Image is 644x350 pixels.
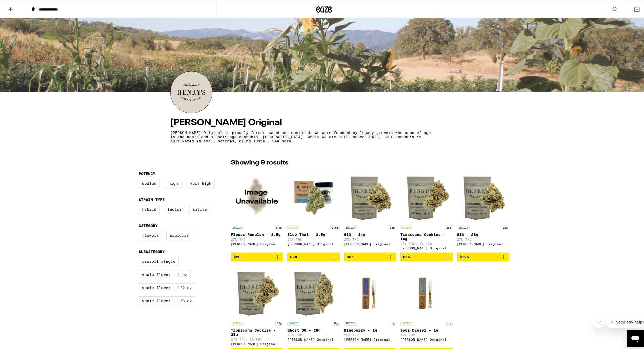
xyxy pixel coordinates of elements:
[231,237,283,240] p: 27% THC
[400,169,453,222] img: Henry's Original - Tropicana Cookies - 14g
[139,223,158,227] legend: Category
[233,254,241,258] span: $28
[344,169,396,251] a: Open page for G13 - 14g from Henry's Original
[231,320,243,325] p: SATIVA
[344,224,357,229] p: INDICA
[457,241,509,245] div: [PERSON_NAME] Original
[457,169,509,222] img: Henry's Original - G13 - 28g
[231,327,283,336] p: Tropicana Cookies - 28g
[287,332,340,336] p: 28% THC
[627,329,644,346] iframe: Button to launch messaging window
[344,169,396,222] img: Henry's Original - G13 - 14g
[403,254,410,258] span: $66
[139,282,195,291] label: Whole Flower - 1/2 oz
[446,320,453,325] p: 1g
[400,231,453,240] p: Tropicana Cookies - 14g
[287,337,340,340] div: [PERSON_NAME] Original
[231,224,243,229] p: INDICA
[231,265,283,317] img: Henry's Original - Tropicana Cookies - 28g
[287,327,340,331] p: Ghost OG - 28g
[287,241,340,245] div: [PERSON_NAME] Original
[400,327,453,331] p: Sour Diesel - 1g
[347,254,354,258] span: $66
[287,320,300,325] p: HYBRID
[139,295,195,304] label: Whole Flower - 1/8 oz
[344,265,396,347] a: Open page for Blueberry - 1g from Henry's Original
[457,169,509,251] a: Open page for G13 - 28g from Henry's Original
[164,178,182,187] label: High
[274,224,283,229] p: 3.5g
[231,157,288,166] p: Showing 9 results
[166,230,192,239] label: Prerolls
[344,241,396,245] div: [PERSON_NAME] Original
[594,316,604,327] iframe: Close message
[139,171,155,175] legend: Potency
[189,204,210,213] label: Sativa
[139,269,191,278] label: Whole Flower - 1 oz
[400,332,453,336] p: 19% THC
[457,224,470,229] p: INDICA
[164,204,185,213] label: Indica
[400,224,413,229] p: SATIVA
[501,224,509,229] p: 28g
[400,320,413,325] p: SATIVA
[400,265,453,317] img: Henry's Original - Sour Diesel - 1g
[400,245,453,249] div: [PERSON_NAME] Original
[460,254,469,258] span: $126
[275,320,283,325] p: 28g
[400,251,453,260] button: Add to bag
[139,178,160,187] label: Medium
[287,169,340,251] a: Open page for Blue Thai - 3.5g from Henry's Original
[344,327,396,331] p: Blueberry - 1g
[139,230,162,239] label: Flowers
[231,337,283,340] p: 27% THC: 1% CBD
[290,254,297,258] span: $28
[344,320,357,325] p: INDICA
[400,265,453,347] a: Open page for Sour Diesel - 1g from Henry's Original
[344,265,396,317] img: Henry's Original - Blueberry - 1g
[445,224,453,229] p: 28g
[170,117,478,126] h4: [PERSON_NAME] Original
[139,249,165,253] legend: Subcategory
[287,237,340,240] p: 25% THC
[344,332,396,336] p: 25% THC
[344,231,396,236] p: G13 - 14g
[287,251,340,260] button: Add to bag
[139,197,165,201] legend: Strain Type
[231,341,283,344] div: [PERSON_NAME] Original
[344,251,396,260] button: Add to bag
[287,265,340,347] a: Open page for Ghost OG - 28g from Henry's Original
[231,251,283,260] button: Add to bag
[171,70,212,112] img: Henry's Original logo
[287,224,300,229] p: SATIVA
[330,224,340,229] p: 3.5g
[231,265,283,347] a: Open page for Tropicana Cookies - 28g from Henry's Original
[400,337,453,340] div: [PERSON_NAME] Original
[231,169,283,251] a: Open page for Flower Romulan - 3.5g from Henry's Original
[3,4,38,8] span: Hi. Need any help?
[457,231,509,236] p: G13 - 28g
[187,178,215,187] label: Very High
[400,169,453,251] a: Open page for Tropicana Cookies - 14g from Henry's Original
[287,169,340,222] img: Henry's Original - Blue Thai - 3.5g
[272,138,291,142] span: See more
[344,237,396,240] p: 27% THC
[139,256,179,265] label: Preroll Single
[390,320,396,325] p: 1g
[457,251,509,260] button: Add to bag
[400,241,453,244] p: 27% THC: 1% CBD
[231,231,283,236] p: Flower Romulan - 3.5g
[332,320,340,325] p: 28g
[139,204,160,213] label: Hybrid
[388,224,396,229] p: 14g
[170,130,431,142] p: [PERSON_NAME] Original is proudly farmer owned and operated. We were founded by legacy growers wh...
[287,265,340,317] img: Henry's Original - Ghost OG - 28g
[231,241,283,245] div: [PERSON_NAME] Original
[287,231,340,236] p: Blue Thai - 3.5g
[457,237,509,240] p: 27% THC
[606,315,644,327] iframe: Message from company
[344,337,396,340] div: [PERSON_NAME] Original
[231,169,283,222] img: Henry's Original - Flower Romulan - 3.5g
